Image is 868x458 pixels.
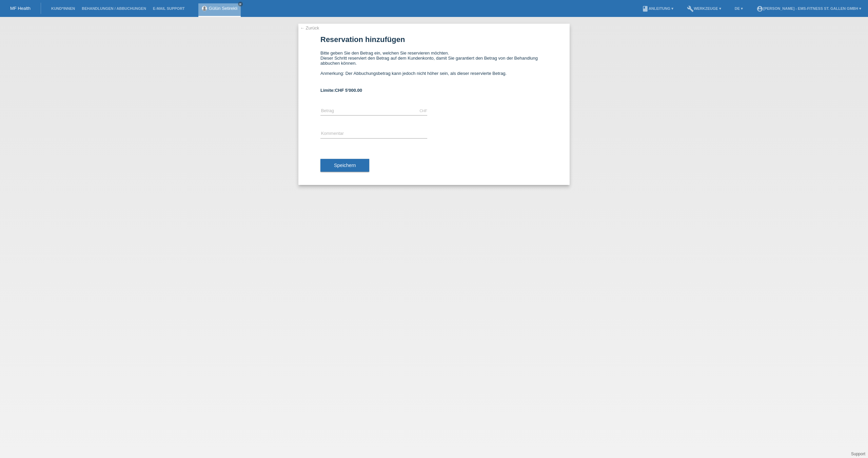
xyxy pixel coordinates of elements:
[78,6,150,11] a: Behandlungen / Abbuchungen
[642,5,649,12] i: book
[756,5,763,12] i: account_circle
[684,6,725,11] a: buildWerkzeuge ▾
[320,159,369,172] button: Speichern
[419,109,427,113] div: CHF
[335,88,362,93] span: CHF 5'000.00
[150,6,188,11] a: E-Mail Support
[238,2,243,6] a: close
[851,452,865,456] a: Support
[320,88,362,93] b: Limite:
[753,6,865,11] a: account_circle[PERSON_NAME] - EMS-Fitness St. Gallen GmbH ▾
[300,25,319,30] a: ← Zurück
[638,6,677,11] a: bookAnleitung ▾
[320,35,548,44] h1: Reservation hinzufügen
[320,50,548,81] div: Bitte geben Sie den Betrag ein, welchen Sie reservieren möchten. Dieser Schritt reserviert den Be...
[334,163,356,168] span: Speichern
[687,5,694,12] i: build
[48,6,78,11] a: Kund*innen
[731,6,746,11] a: DE ▾
[239,2,242,6] i: close
[209,6,238,11] a: Gülün Setirekli
[10,6,31,11] a: MF Health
